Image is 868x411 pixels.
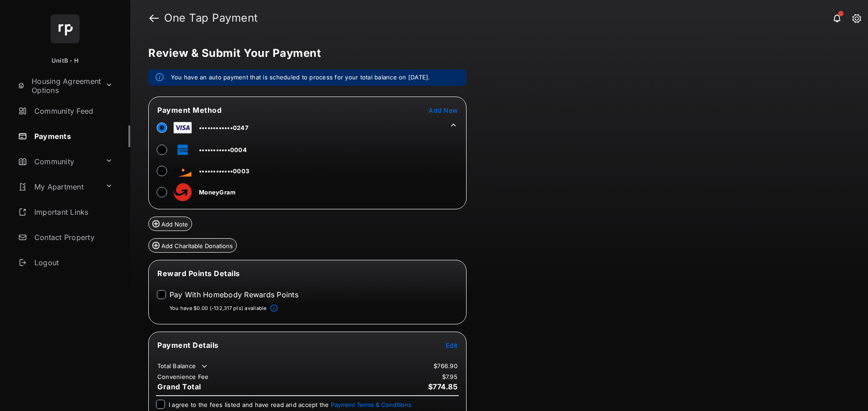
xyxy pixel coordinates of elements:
strong: One Tap Payment [164,13,258,23]
span: Reward Points Details [157,269,240,278]
button: I agree to the fees listed and have read and accept the [331,401,411,408]
p: You have $0.00 (-132,317 pts) available [170,305,267,312]
span: ••••••••••••0247 [199,124,249,131]
a: My Apartment [14,176,102,198]
a: Community Feed [14,100,130,122]
button: Add Charitable Donations [148,238,237,253]
button: Add New [429,106,458,115]
h5: Review & Submit Your Payment [148,48,843,59]
a: Important Links [14,201,116,223]
a: Contact Property [14,226,130,248]
span: MoneyGram [199,189,236,196]
button: Add Note [148,217,192,231]
span: ••••••••••••0003 [199,167,249,175]
span: Add New [429,106,458,114]
em: You have an auto payment that is scheduled to process for your total balance on [DATE]. [171,73,430,82]
span: Payment Method [157,106,222,115]
td: $7.95 [442,373,458,381]
span: Edit [446,342,458,349]
span: Grand Total [157,382,201,391]
span: $774.85 [428,382,458,391]
td: Convenience Fee [157,373,209,381]
a: Housing Agreement Options [14,75,102,97]
td: Total Balance [157,362,209,371]
td: $766.90 [433,362,458,370]
span: I agree to the fees listed and have read and accept the [169,401,411,408]
button: Edit [446,341,458,350]
p: UnitB - H [52,56,79,65]
a: Logout [14,252,130,273]
label: Pay With Homebody Rewards Points [170,290,298,299]
a: Payments [14,125,130,147]
a: Community [14,151,102,172]
img: svg+xml;base64,PHN2ZyB4bWxucz0iaHR0cDovL3d3dy53My5vcmcvMjAwMC9zdmciIHdpZHRoPSI2NCIgaGVpZ2h0PSI2NC... [51,14,80,43]
span: Payment Details [157,341,219,350]
span: •••••••••••0004 [199,146,247,153]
